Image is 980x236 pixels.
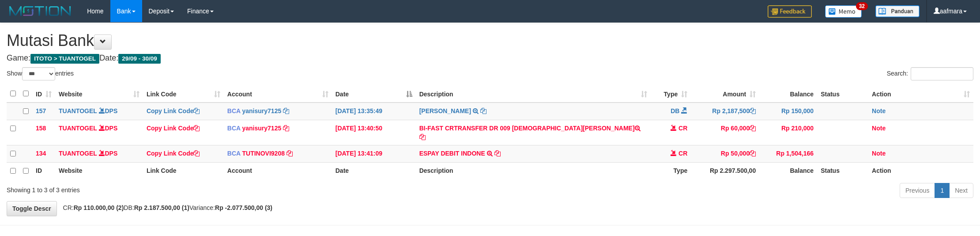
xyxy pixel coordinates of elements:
[759,103,817,120] td: Rp 150,000
[224,85,332,103] th: Account: activate to sort column ascending
[872,125,886,132] a: Note
[59,107,97,114] a: TUANTOGEL
[227,107,241,114] span: BCA
[332,85,416,103] th: Date: activate to sort column descending
[55,120,143,145] td: DPS
[332,162,416,179] th: Date
[856,2,868,10] span: 32
[875,5,920,17] img: panduan.png
[32,162,55,179] th: ID
[22,67,55,80] select: Showentries
[242,125,282,132] a: yanisury7125
[59,150,97,157] a: TUANTOGEL
[55,162,143,179] th: Website
[7,182,402,194] div: Showing 1 to 3 of 3 entries
[147,125,200,132] a: Copy Link Code
[227,125,241,132] span: BCA
[59,125,97,132] a: TUANTOGEL
[750,125,756,132] a: Copy Rp 60,000 to clipboard
[872,107,886,114] a: Note
[691,103,759,120] td: Rp 2,187,500
[949,183,973,198] a: Next
[651,85,691,103] th: Type: activate to sort column ascending
[691,120,759,145] td: Rp 60,000
[134,204,189,211] strong: Rp 2.187.500,00 (1)
[242,150,285,157] a: TUTINOVI9208
[759,145,817,162] td: Rp 1,504,166
[224,162,332,179] th: Account
[868,162,973,179] th: Action
[30,54,99,64] span: ITOTO > TUANTOGEL
[817,162,868,179] th: Status
[7,32,973,49] h1: Mutasi Bank
[118,54,161,64] span: 29/09 - 30/09
[911,67,973,80] input: Search:
[419,107,471,114] a: [PERSON_NAME]
[7,4,74,18] img: MOTION_logo.png
[283,125,289,132] a: Copy yanisury7125 to clipboard
[286,150,293,157] a: Copy TUTINOVI9208 to clipboard
[678,150,687,157] span: CR
[242,107,282,114] a: yanisury7125
[825,5,862,18] img: Button%20Memo.svg
[691,145,759,162] td: Rp 50,000
[332,120,416,145] td: [DATE] 13:40:50
[750,150,756,157] a: Copy Rp 50,000 to clipboard
[143,85,224,103] th: Link Code: activate to sort column ascending
[32,85,55,103] th: ID: activate to sort column ascending
[55,85,143,103] th: Website: activate to sort column ascending
[283,107,289,114] a: Copy yanisury7125 to clipboard
[419,150,485,157] a: ESPAY DEBIT INDONE
[678,125,687,132] span: CR
[416,120,651,145] td: BI-FAST CRTRANSFER DR 009 [DEMOGRAPHIC_DATA][PERSON_NAME]
[651,162,691,179] th: Type
[671,107,679,114] span: DB
[900,183,935,198] a: Previous
[147,107,200,114] a: Copy Link Code
[759,120,817,145] td: Rp 210,000
[36,125,46,132] span: 158
[36,150,46,157] span: 134
[332,145,416,162] td: [DATE] 13:41:09
[55,145,143,162] td: DPS
[7,67,74,80] label: Show entries
[868,85,973,103] th: Action: activate to sort column ascending
[147,150,200,157] a: Copy Link Code
[480,107,486,114] a: Copy EDI MULYADI to clipboard
[691,162,759,179] th: Rp 2.297.500,00
[416,162,651,179] th: Description
[227,150,241,157] span: BCA
[332,103,416,120] td: [DATE] 13:35:49
[215,204,272,211] strong: Rp -2.077.500,00 (3)
[416,85,651,103] th: Description: activate to sort column ascending
[887,67,973,80] label: Search:
[494,150,501,157] a: Copy ESPAY DEBIT INDONE to clipboard
[750,107,756,114] a: Copy Rp 2,187,500 to clipboard
[55,103,143,120] td: DPS
[143,162,224,179] th: Link Code
[759,162,817,179] th: Balance
[419,133,426,141] a: Copy BI-FAST CRTRANSFER DR 009 MUHAMMAD FURKAN to clipboard
[935,183,950,198] a: 1
[759,85,817,103] th: Balance
[768,5,812,18] img: Feedback.jpg
[36,107,46,114] span: 157
[7,201,57,216] a: Toggle Descr
[59,204,272,211] span: CR: DB: Variance:
[74,204,124,211] strong: Rp 110.000,00 (2)
[691,85,759,103] th: Amount: activate to sort column ascending
[817,85,868,103] th: Status
[872,150,886,157] a: Note
[7,54,973,63] h4: Game: Date:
